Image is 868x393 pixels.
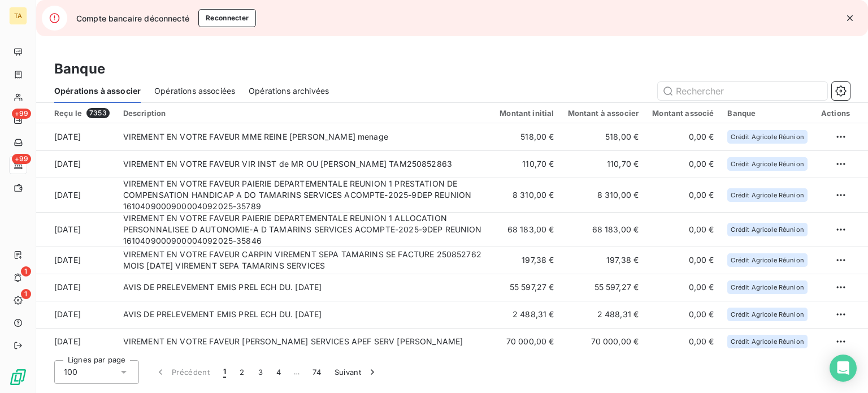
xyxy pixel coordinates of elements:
td: VIREMENT EN VOTRE FAVEUR MME REINE [PERSON_NAME] menage [116,123,493,150]
span: Opérations associées [154,85,235,97]
span: Compte bancaire déconnecté [76,12,189,24]
span: Crédit Agricole Réunion [731,257,804,264]
td: 0,00 € [645,150,721,178]
span: 1 [21,266,31,277]
td: AVIS DE PRELEVEMENT EMIS PREL ECH DU. [DATE] [116,274,493,301]
td: 0,00 € [645,123,721,150]
div: Montant associé [652,109,714,118]
span: Crédit Agricole Réunion [731,161,804,167]
td: 70 000,00 € [493,328,561,355]
td: [DATE] [36,328,116,355]
button: Reconnecter [198,9,257,27]
div: Montant à associer [568,109,639,118]
span: Crédit Agricole Réunion [731,133,804,140]
button: 74 [306,360,328,384]
button: 1 [216,360,233,384]
td: VIREMENT EN VOTRE FAVEUR PAIERIE DEPARTEMENTALE REUNION 1 ALLOCATION PERSONNALISEE D AUTONOMIE-A ... [116,212,493,247]
td: 8 310,00 € [493,178,561,212]
td: 8 310,00 € [561,178,646,212]
td: 518,00 € [561,123,646,150]
td: 0,00 € [645,247,721,274]
span: 100 [64,366,77,378]
span: … [288,363,306,381]
td: 197,38 € [493,247,561,274]
td: [DATE] [36,150,116,178]
img: Logo LeanPay [9,368,27,386]
td: 55 597,27 € [561,274,646,301]
td: 518,00 € [493,123,561,150]
div: Montant initial [500,109,554,118]
td: [DATE] [36,247,116,274]
span: Opérations à associer [54,85,141,97]
td: VIREMENT EN VOTRE FAVEUR PAIERIE DEPARTEMENTALE REUNION 1 PRESTATION DE COMPENSATION HANDICAP A D... [116,178,493,212]
button: 3 [251,360,270,384]
span: Crédit Agricole Réunion [731,338,804,345]
td: 110,70 € [493,150,561,178]
td: 2 488,31 € [493,301,561,328]
td: [DATE] [36,178,116,212]
button: 4 [270,360,288,384]
button: 2 [233,360,251,384]
td: VIREMENT EN VOTRE FAVEUR CARPIN VIREMENT SEPA TAMARINS SE FACTURE 250852762 MOIS [DATE] VIREMENT ... [116,247,493,274]
span: Crédit Agricole Réunion [731,311,804,318]
span: +99 [12,154,31,164]
td: VIREMENT EN VOTRE FAVEUR [PERSON_NAME] SERVICES APEF SERV [PERSON_NAME] [116,328,493,355]
span: 7353 [86,108,110,118]
td: 0,00 € [645,212,721,247]
div: Banque [727,109,807,118]
td: 55 597,27 € [493,274,561,301]
div: Description [123,109,487,118]
span: Opérations archivées [249,85,329,97]
td: 0,00 € [645,274,721,301]
div: Open Intercom Messenger [830,355,857,382]
span: 1 [21,289,31,299]
td: VIREMENT EN VOTRE FAVEUR VIR INST de MR OU [PERSON_NAME] TAM250852863 [116,150,493,178]
span: Crédit Agricole Réunion [731,284,804,291]
td: [DATE] [36,123,116,150]
td: [DATE] [36,212,116,247]
h3: Banque [54,59,105,79]
td: 68 183,00 € [493,212,561,247]
td: 0,00 € [645,178,721,212]
button: Précédent [148,360,216,384]
span: Crédit Agricole Réunion [731,192,804,198]
span: +99 [12,109,31,119]
td: 197,38 € [561,247,646,274]
td: [DATE] [36,301,116,328]
td: 2 488,31 € [561,301,646,328]
td: [DATE] [36,274,116,301]
td: 0,00 € [645,301,721,328]
td: 68 183,00 € [561,212,646,247]
div: Actions [821,109,850,118]
div: Reçu le [54,108,110,118]
div: TA [9,7,27,25]
span: 1 [223,366,226,378]
td: 0,00 € [645,328,721,355]
span: Crédit Agricole Réunion [731,226,804,233]
td: 70 000,00 € [561,328,646,355]
button: Suivant [328,360,385,384]
td: AVIS DE PRELEVEMENT EMIS PREL ECH DU. [DATE] [116,301,493,328]
input: Rechercher [658,82,827,100]
td: 110,70 € [561,150,646,178]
